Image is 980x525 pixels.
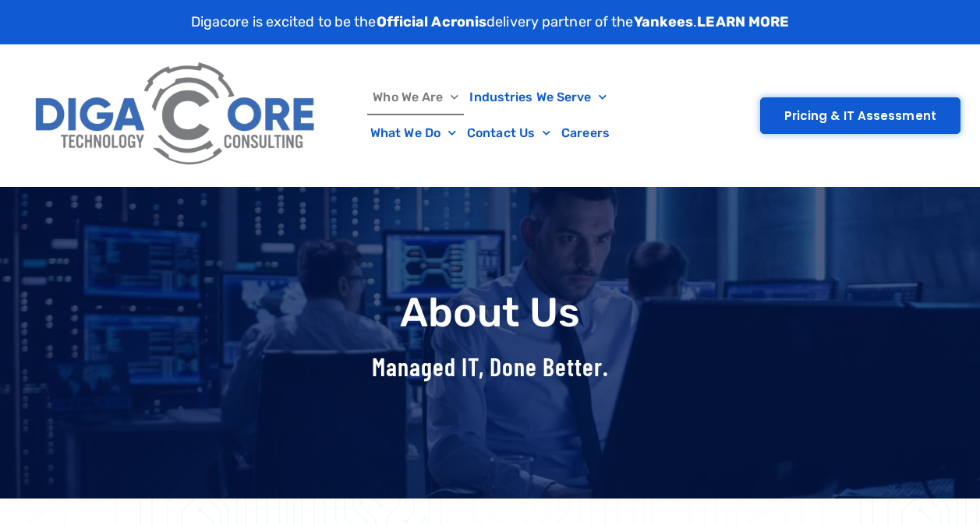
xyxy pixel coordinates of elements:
nav: Menu [333,79,646,151]
a: Who We Are [367,79,464,115]
strong: Official Acronis [377,13,487,30]
a: Pricing & IT Assessment [760,97,961,134]
strong: Yankees [634,13,694,30]
span: Pricing & IT Assessment [784,110,936,122]
a: What We Do [365,115,462,151]
a: Careers [556,115,615,151]
p: Digacore is excited to be the delivery partner of the . [191,12,790,33]
span: Managed IT, Done Better. [372,351,609,381]
a: LEARN MORE [697,13,789,30]
a: Industries We Serve [464,79,612,115]
a: Contact Us [462,115,556,151]
img: Digacore Logo [27,52,325,178]
h1: About Us [8,291,972,335]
